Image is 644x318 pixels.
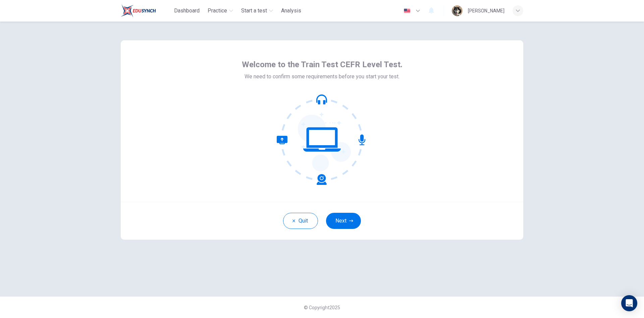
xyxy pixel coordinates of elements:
[621,295,637,311] div: Open Intercom Messenger
[238,5,276,17] button: Start a test
[241,7,267,15] span: Start a test
[121,4,171,17] a: Train Test logo
[281,7,301,15] span: Analysis
[205,5,236,17] button: Practice
[208,7,227,15] span: Practice
[326,213,361,229] button: Next
[283,213,318,229] button: Quit
[171,5,202,17] button: Dashboard
[278,5,304,17] button: Analysis
[174,7,200,15] span: Dashboard
[121,4,156,17] img: Train Test logo
[403,8,411,13] img: en
[242,59,402,70] span: Welcome to the Train Test CEFR Level Test.
[468,7,504,15] div: [PERSON_NAME]
[245,73,399,81] span: We need to confirm some requirements before you start your test.
[304,305,340,310] span: © Copyright 2025
[452,5,463,16] img: Profile picture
